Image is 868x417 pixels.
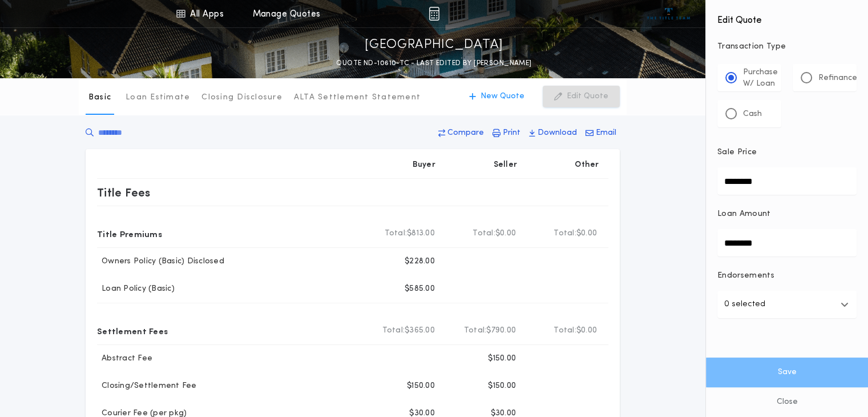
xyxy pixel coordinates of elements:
[405,256,435,267] p: $228.00
[488,380,516,392] p: $150.00
[489,123,524,143] button: Print
[717,7,857,27] h4: Edit Quote
[647,8,690,19] img: vs-icon
[488,353,516,364] p: $150.00
[201,92,282,103] p: Closing Disclosure
[97,380,197,392] p: Closing/Settlement Fee
[576,325,597,336] span: $0.00
[717,41,857,53] p: Transaction Type
[818,73,857,84] p: Refinance
[97,283,175,295] p: Loan Policy (Basic)
[576,228,597,239] span: $0.00
[717,147,757,158] p: Sale Price
[717,270,857,282] p: Endorsements
[717,209,771,220] p: Loan Amount
[724,298,765,311] p: 0 selected
[407,228,435,239] span: $813.00
[706,387,868,417] button: Close
[717,229,857,256] input: Loan Amount
[464,325,487,336] b: Total:
[88,92,111,103] p: Basic
[596,127,616,139] p: Email
[294,92,421,103] p: ALTA Settlement Statement
[447,127,484,139] p: Compare
[435,123,487,143] button: Compare
[458,86,536,107] button: New Quote
[405,283,435,295] p: $585.00
[706,358,868,387] button: Save
[365,36,503,54] p: [GEOGRAPHIC_DATA]
[97,224,162,243] p: Title Premiums
[481,91,524,102] p: New Quote
[554,228,576,239] b: Total:
[582,123,620,143] button: Email
[382,325,405,336] b: Total:
[97,353,152,364] p: Abstract Fee
[495,228,516,239] span: $0.00
[97,322,168,340] p: Settlement Fees
[473,228,495,239] b: Total:
[538,127,577,139] p: Download
[429,7,439,21] img: img
[743,67,778,90] p: Purchase W/ Loan
[494,159,518,171] p: Seller
[743,109,762,120] p: Cash
[526,123,580,143] button: Download
[567,91,608,102] p: Edit Quote
[717,167,857,195] input: Sale Price
[336,58,531,69] p: QUOTE ND-10610-TC - LAST EDITED BY [PERSON_NAME]
[543,86,620,107] button: Edit Quote
[554,325,576,336] b: Total:
[405,325,435,336] span: $365.00
[413,159,435,171] p: Buyer
[503,127,520,139] p: Print
[385,228,407,239] b: Total:
[97,183,151,202] p: Title Fees
[126,92,190,103] p: Loan Estimate
[486,325,516,336] span: $790.00
[717,291,857,318] button: 0 selected
[575,159,599,171] p: Other
[97,256,224,267] p: Owners Policy (Basic) Disclosed
[407,380,435,392] p: $150.00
